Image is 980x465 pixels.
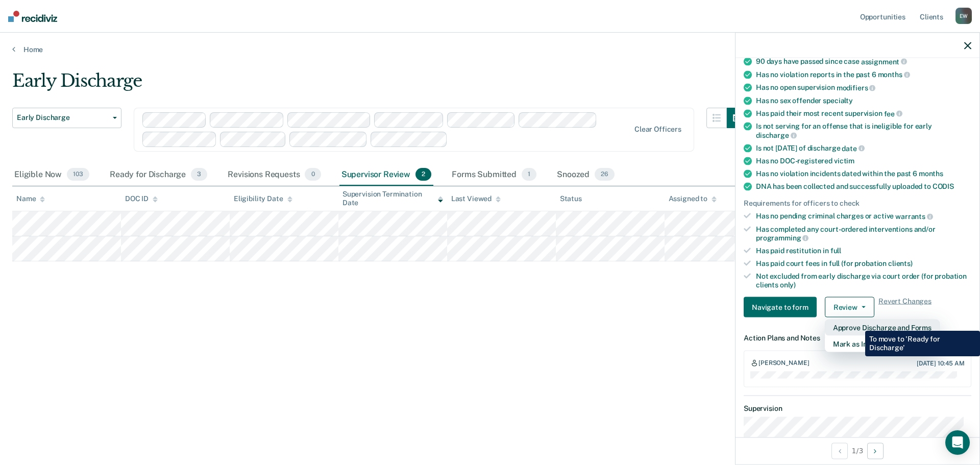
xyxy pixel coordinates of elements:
[830,247,841,255] span: full
[895,212,933,220] span: warrants
[450,164,538,186] div: Forms Submitted
[878,297,932,317] span: Revert Changes
[8,11,57,22] img: Recidiviz
[560,194,582,203] div: Status
[878,70,910,79] span: months
[191,168,207,181] span: 3
[756,143,971,153] div: Is not [DATE] of discharge
[67,168,89,181] span: 103
[744,199,971,208] div: Requirements for officers to check
[823,96,853,104] span: specialty
[226,164,323,186] div: Revisions Requests
[955,8,972,24] div: E W
[756,96,971,105] div: Has no sex offender
[917,359,965,366] div: [DATE] 10:45 AM
[339,164,434,186] div: Supervisor Review
[12,45,968,54] a: Home
[919,169,943,178] span: months
[867,443,884,459] button: Next Opportunity
[305,168,321,181] span: 0
[744,334,971,342] dt: Action Plans and Notes
[825,297,874,317] button: Review
[756,83,971,92] div: Has no open supervision
[12,70,747,100] div: Early Discharge
[756,169,971,178] div: Has no violation incidents dated within the past 6
[780,280,796,288] span: only)
[108,164,209,186] div: Ready for Discharge
[933,182,954,190] span: CODIS
[669,194,717,203] div: Assigned to
[758,359,809,368] div: [PERSON_NAME]
[744,404,971,413] dt: Supervision
[842,144,864,152] span: date
[756,247,971,255] div: Has paid restitution in
[834,157,854,165] span: victim
[884,109,902,117] span: fee
[837,83,876,91] span: modifiers
[756,57,971,66] div: 90 days have passed since case
[522,168,536,181] span: 1
[756,157,971,165] div: Has no DOC-registered
[756,131,797,139] span: discharge
[17,113,109,122] span: Early Discharge
[825,336,940,352] button: Mark as Ineligible
[756,182,971,191] div: DNA has been collected and successfully uploaded to
[756,70,971,79] div: Has no violation reports in the past 6
[555,164,617,186] div: Snoozed
[756,272,971,289] div: Not excluded from early discharge via court order (for probation clients
[756,225,971,242] div: Has completed any court-ordered interventions and/or
[342,190,443,207] div: Supervision Termination Date
[888,259,913,267] span: clients)
[451,194,501,203] div: Last Viewed
[415,168,431,181] span: 2
[825,320,940,336] button: Approve Discharge and Forms
[12,164,91,186] div: Eligible Now
[756,212,971,221] div: Has no pending criminal charges or active
[595,168,615,181] span: 26
[234,194,292,203] div: Eligibility Date
[744,297,821,317] a: Navigate to form link
[756,234,808,242] span: programming
[744,297,817,317] button: Navigate to form
[756,259,971,267] div: Has paid court fees in full (for probation
[831,443,848,459] button: Previous Opportunity
[634,125,681,134] div: Clear officers
[736,437,979,464] div: 1 / 3
[861,57,907,65] span: assignment
[756,122,971,139] div: Is not serving for an offense that is ineligible for early
[945,430,970,455] div: Open Intercom Messenger
[125,194,158,203] div: DOC ID
[756,109,971,118] div: Has paid their most recent supervision
[16,194,45,203] div: Name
